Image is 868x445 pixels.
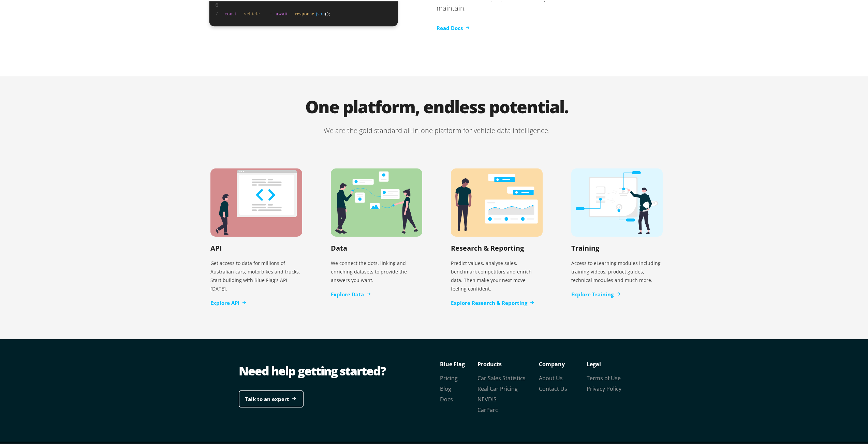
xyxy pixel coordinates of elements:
p: Predict values, analyse sales, benchmark competitors and enrich data. Then make your next move fe... [451,255,543,294]
h2: Research & Reporting [451,242,524,251]
h2: Training [571,242,599,251]
a: Explore Data [331,289,371,297]
h1: One platform, endless potential. [196,97,677,124]
a: Read Docs [437,23,470,31]
a: CarParc [477,405,498,412]
tspan: . [314,10,316,15]
a: Blog [440,384,451,391]
h2: API [210,242,222,251]
p: Company [539,358,587,368]
a: NEVDIS [477,394,497,402]
tspan: json [315,10,325,15]
a: Explore Research & Reporting [451,298,534,306]
p: We are the gold standard all-in-one platform for vehicle data intelligence. [196,124,677,134]
p: Access to eLearning modules including training videos, product guides, technical modules and much... [571,255,663,286]
a: Explore API [210,298,246,306]
tspan: (); [325,10,330,15]
tspan: 6 [215,1,218,6]
a: Contact Us [539,384,567,391]
div: Need help getting started? [239,361,437,378]
a: Explore Training [571,289,620,297]
tspan: const [225,10,236,15]
a: Privacy Policy [587,384,621,391]
a: Car Sales Statistics [477,373,526,381]
a: Terms of Use [587,373,621,381]
p: We connect the dots, linking and enriching datasets to provide the answers you want. [331,255,423,286]
a: Real Car Pricing [477,384,518,391]
tspan: await [276,10,288,15]
a: About Us [539,373,563,381]
a: Docs [440,394,453,402]
tspan: response [295,10,314,15]
h2: Data [331,242,347,251]
a: Pricing [440,373,458,381]
p: Legal [587,358,634,368]
a: Talk to an expert [239,389,304,406]
tspan: 7 [215,9,218,15]
p: Get access to data for millions of Australian cars, motorbikes and trucks. Start building with Bl... [210,255,302,294]
p: Blue Flag [440,358,477,368]
p: Products [477,358,539,368]
tspan: vehicle [244,10,260,15]
tspan: = [269,10,273,15]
